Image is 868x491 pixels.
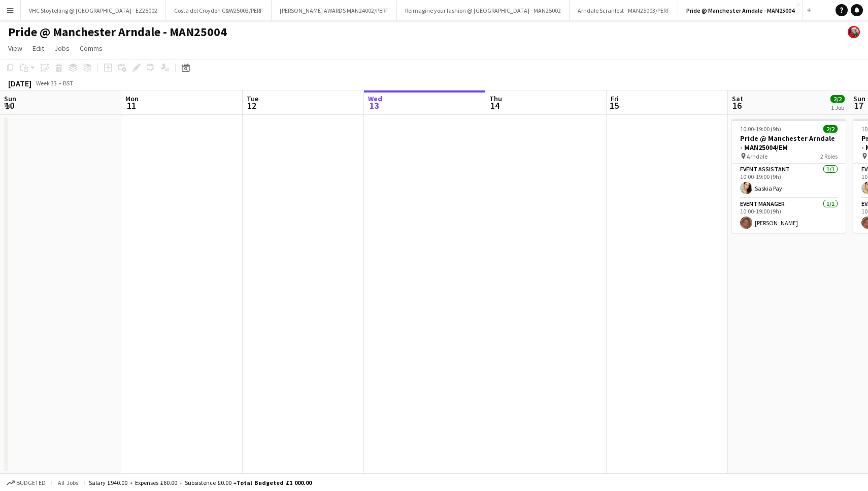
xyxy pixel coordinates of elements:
[853,94,865,103] span: Sun
[678,1,803,20] button: Pride @ Manchester Arndale - MAN25004
[489,94,502,103] span: Thu
[366,100,382,111] span: 13
[831,104,844,111] div: 1 Job
[732,134,846,152] h3: Pride @ Manchester Arndale - MAN25004/EM
[272,1,397,20] button: [PERSON_NAME] AWARDS MAN24002/PERF
[4,94,16,103] span: Sun
[32,44,44,53] span: Edit
[247,94,258,103] span: Tue
[609,100,619,111] span: 15
[830,95,845,103] span: 2/2
[8,44,22,53] span: View
[570,1,678,20] button: Arndale Scranfest - MAN25003/PERF
[63,79,73,87] div: BST
[823,125,838,133] span: 2/2
[50,42,74,55] a: Jobs
[732,94,743,103] span: Sat
[28,42,48,55] a: Edit
[488,100,502,111] span: 14
[16,479,46,486] span: Budgeted
[848,26,860,38] app-user-avatar: Project Manager
[732,198,846,233] app-card-role: Event Manager1/110:00-19:00 (9h)[PERSON_NAME]
[89,479,312,486] div: Salary £940.00 + Expenses £60.00 + Subsistence £0.00 =
[397,1,570,20] button: Reimagine your fashion @ [GEOGRAPHIC_DATA] - MAN25002
[76,42,107,55] a: Comms
[124,100,139,111] span: 11
[5,477,47,488] button: Budgeted
[611,94,619,103] span: Fri
[820,152,838,160] span: 2 Roles
[8,24,227,40] h1: Pride @ Manchester Arndale - MAN25004
[740,125,781,133] span: 10:00-19:00 (9h)
[852,100,865,111] span: 17
[747,152,767,160] span: Arndale
[237,479,312,486] span: Total Budgeted £1 000.00
[730,100,743,111] span: 16
[732,164,846,198] app-card-role: Event Assistant1/110:00-19:00 (9h)Saskia Pay
[166,1,272,20] button: Costa del Croydon C&W25003/PERF
[245,100,258,111] span: 12
[21,1,166,20] button: VHC Stoytelling @ [GEOGRAPHIC_DATA] - EZ25002
[125,94,139,103] span: Mon
[34,79,59,87] span: Week 33
[3,100,16,111] span: 10
[732,119,846,233] app-job-card: 10:00-19:00 (9h)2/2Pride @ Manchester Arndale - MAN25004/EM Arndale2 RolesEvent Assistant1/110:00...
[368,94,382,103] span: Wed
[54,44,70,53] span: Jobs
[8,78,31,88] div: [DATE]
[4,42,26,55] a: View
[80,44,103,53] span: Comms
[56,479,80,486] span: All jobs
